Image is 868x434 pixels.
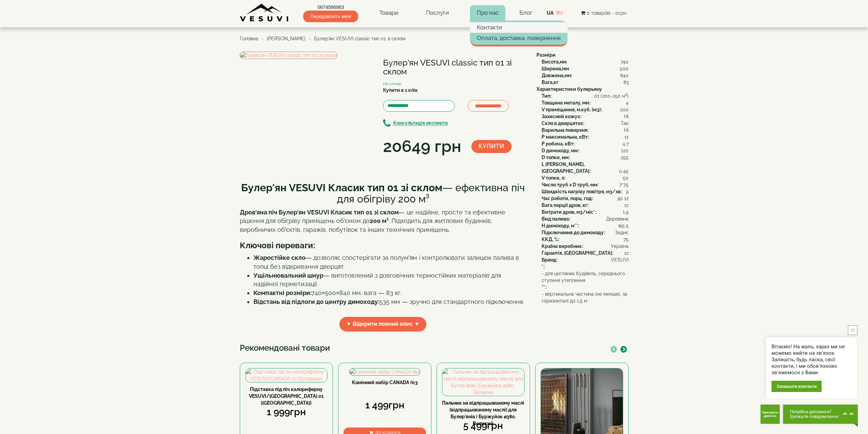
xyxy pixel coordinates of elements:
div: : [542,236,629,243]
h3: Рекомендовані товари [240,344,629,352]
div: : [542,263,629,270]
div: 1 999грн [245,405,328,419]
div: : [542,72,629,79]
span: Потрібна допомога? [790,409,839,414]
b: V приміщення, м.куб. (м3): [542,107,602,112]
img: content [240,3,289,22]
strong: Дров’яна піч Булер’ян VESUVI Класик тип 01 зі склом [240,209,399,216]
a: Товари [372,5,405,21]
div: : [542,65,629,72]
div: : [542,99,629,106]
div: : [542,154,629,161]
b: Варильна поверхня: [542,127,588,133]
b: Характеристики булерьяну [536,86,602,92]
b: Вага,кг [542,80,558,85]
a: RU [556,10,563,16]
b: Вид палива: [542,216,570,222]
img: Підставка під піч калориферну VESUVI/CANADA 01 (Булерьян) [246,368,327,382]
span: Україна [611,243,629,250]
b: Скло в дверцятах: [542,121,584,126]
span: 01 (200-250 м³) [594,93,629,99]
b: D димоходу, мм: [542,148,579,153]
span: від 5 [618,222,629,229]
strong: Відстань від підлоги до центру димоходу: [253,298,379,305]
div: : [542,140,629,147]
div: : [542,243,629,250]
p: — це надійне, просте та ефективне рішення для обігріву приміщень об'ємом до . Підходить для житло... [240,208,526,234]
span: 740 [621,58,629,65]
b: Довжина,мм [542,73,571,78]
b: Країна виробник: [542,243,583,249]
strong: Компактні розміри: [253,289,311,296]
span: 12 [624,202,629,209]
span: Ні [624,127,629,134]
a: [PERSON_NAME] [267,36,306,41]
b: Ширина,мм [542,66,569,71]
div: : [542,58,629,65]
span: Булер'ян VESUVI classic тип 01 зі склом [314,36,406,41]
span: 0 товар(ів) - 0грн [587,10,626,16]
button: 0 товар(ів) - 0грн [579,9,628,17]
img: Пальник на відпрацьованому маслі (відпрацьованому маслі) для Булер'янів і Буржуйок ⌀380. Великий [442,368,524,396]
span: 255 [621,154,629,161]
small: На складі [383,81,401,86]
span: 12 [624,250,629,256]
b: Число труб x D труб, мм: [542,182,598,187]
a: Підставка під піч калориферну VESUVI/[GEOGRAPHIC_DATA] 01 ([GEOGRAPHIC_DATA]) [249,387,324,406]
a: Контакти [470,22,568,32]
strong: Жаростійке скло [253,254,306,261]
b: ККД, %: [542,237,559,242]
div: : [542,256,629,263]
div: : [542,195,629,202]
span: - вертикальна частина (не менше), за горизонталі до 1,5 м [542,291,629,304]
b: Захисний кожух: [542,114,581,119]
a: Блог [519,9,532,16]
h2: — ефективна піч для обігріву 200 м³ [240,182,526,205]
strong: 200 м³ [370,217,389,224]
a: UA [547,10,554,16]
span: Заднє [615,229,629,236]
b: Тип: [542,93,551,99]
span: до 12 [617,195,629,202]
a: 0674586963 [303,4,358,11]
div: 5 499грн [442,419,525,433]
b: Гарантія, [GEOGRAPHIC_DATA]: [542,250,613,256]
b: Товщина металу, мм: [542,100,590,106]
span: - для цегляних будівель, середнього ступеня утеплення [542,270,629,284]
a: Головна [240,36,258,41]
b: Швидкість нагріву повітря, м3/хв: [542,189,622,194]
h1: Булер'ян VESUVI classic тип 01 зі склом [383,58,526,76]
span: 1.9 [623,209,629,215]
div: 20649 грн [383,135,461,158]
a: Булер'ян VESUVI classic тип 01 зі склом [240,52,337,59]
div: 1 499грн [343,398,426,412]
div: : [542,215,629,222]
button: Купити [471,140,512,153]
li: 535 мм — зручно для стандартного підключення. [253,297,526,306]
div: : [542,120,629,127]
div: : [542,113,629,120]
b: D топки, мм: [542,155,570,160]
div: Залишити контакти [771,381,822,392]
span: Залиште повідомлення [790,414,839,419]
div: : [542,134,629,140]
div: : [542,174,629,181]
span: 500 [620,65,629,72]
span: Замовити дзвінок [762,411,778,418]
a: Про нас [470,5,505,21]
span: 11 [624,134,629,140]
a: Камінний набір CANADA №3 [352,380,418,385]
span: ▼ Відкрити повний опис ▼ [339,317,427,332]
span: Деревина [606,215,629,222]
div: : [542,181,629,188]
img: Камінний набір CANADA №3 [350,368,420,375]
b: V топки, л: [542,175,565,181]
b: P робоча, кВт: [542,141,574,146]
div: : [542,209,629,215]
span: 4.7 [622,140,629,147]
span: 75 [623,236,629,243]
div: : [542,161,629,174]
li: — дозволяє спостерігати за полум’ям і контролювати залишок палива в топці без відкривання дверцят. [253,253,526,271]
b: P максимальна, кВт: [542,134,589,140]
